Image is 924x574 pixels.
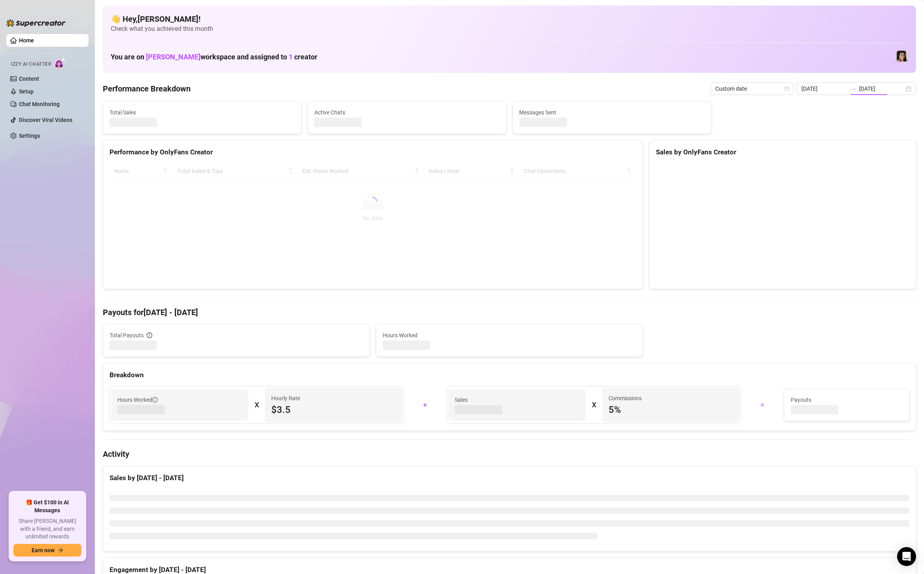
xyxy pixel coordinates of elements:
span: Custom date [715,83,789,95]
span: Active Chats [314,108,499,117]
div: Breakdown [110,370,909,380]
div: X [255,399,259,411]
span: info-circle [147,333,152,338]
span: swap-right [850,86,856,92]
article: Hourly Rate [271,394,300,403]
span: to [850,86,856,92]
div: + [408,399,442,411]
div: Performance by OnlyFans Creator [110,147,636,158]
h4: 👋 Hey, [PERSON_NAME] ! [111,13,908,25]
span: info-circle [152,397,158,403]
span: Total Payouts [110,331,144,340]
span: Hours Worked [383,331,636,340]
div: X [592,399,596,411]
span: Sales [455,395,579,404]
a: Setup [19,88,34,95]
div: Open Intercom Messenger [897,547,916,566]
h4: Payouts for [DATE] - [DATE] [103,307,916,318]
span: calendar [784,86,789,91]
span: 🎁 Get $100 in AI Messages [13,499,81,514]
img: AI Chatter [54,57,66,69]
span: Izzy AI Chatter [11,61,51,68]
span: $3.5 [271,403,396,416]
span: Share [PERSON_NAME] with a friend, and earn unlimited rewards [13,517,81,541]
span: [PERSON_NAME] [146,53,200,61]
span: Check what you achieved this month [111,25,908,33]
h1: You are on workspace and assigned to creator [111,53,317,61]
div: Sales by OnlyFans Creator [656,147,909,158]
a: Discover Viral Videos [19,117,72,123]
article: Commissions [608,394,642,403]
span: arrow-right [58,547,63,553]
a: Chat Monitoring [19,101,60,107]
a: Content [19,76,39,82]
span: Earn now [32,547,55,553]
div: Sales by [DATE] - [DATE] [110,473,909,483]
h4: Activity [103,449,916,460]
span: loading [369,197,377,205]
input: End date [859,84,904,93]
span: Total Sales [110,108,295,117]
button: Earn nowarrow-right [13,544,81,557]
span: Payouts [791,395,903,404]
span: 5 % [608,403,733,416]
div: = [746,399,779,411]
span: Hours Worked [117,395,158,404]
span: 1 [289,53,293,61]
img: Luna [897,51,908,62]
a: Settings [19,133,40,139]
h4: Performance Breakdown [103,83,191,94]
a: Home [19,37,34,44]
img: logo-BBDzfeDw.svg [6,19,66,27]
input: Start date [801,84,847,93]
span: Messages Sent [520,108,705,117]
